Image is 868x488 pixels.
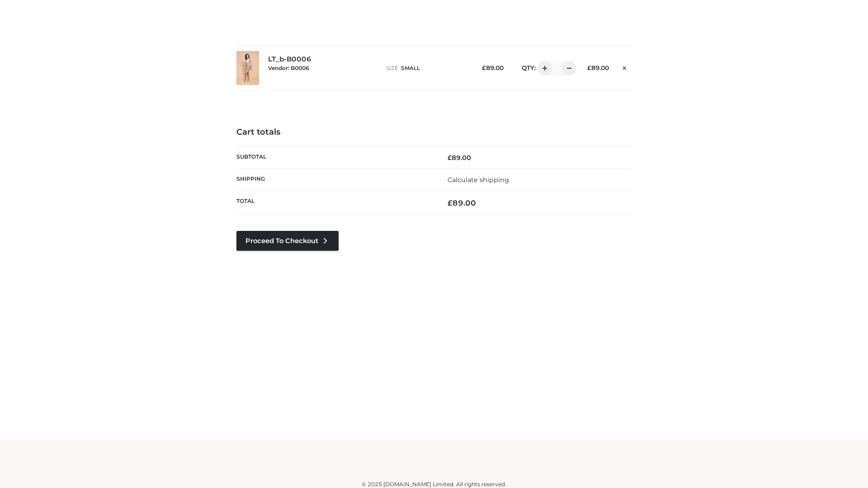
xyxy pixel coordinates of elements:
bdi: 89.00 [587,64,609,71]
bdi: 89.00 [448,198,476,207]
div: LT_b-B0006 [268,55,377,80]
p: size : [386,64,468,72]
span: £ [448,198,453,207]
bdi: 89.00 [482,64,504,71]
a: Remove this item [618,61,632,73]
small: Vendor: B0006 [268,65,309,71]
h4: Cart totals [236,127,632,137]
span: SMALL [401,65,420,71]
th: Subtotal [236,146,434,169]
span: £ [482,64,486,71]
span: £ [448,154,452,162]
a: Calculate shipping [448,176,509,184]
span: £ [587,64,591,71]
a: Proceed to Checkout [236,231,339,251]
th: Total [236,191,434,215]
th: Shipping [236,169,434,191]
bdi: 89.00 [448,154,471,162]
div: QTY: [513,61,573,75]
